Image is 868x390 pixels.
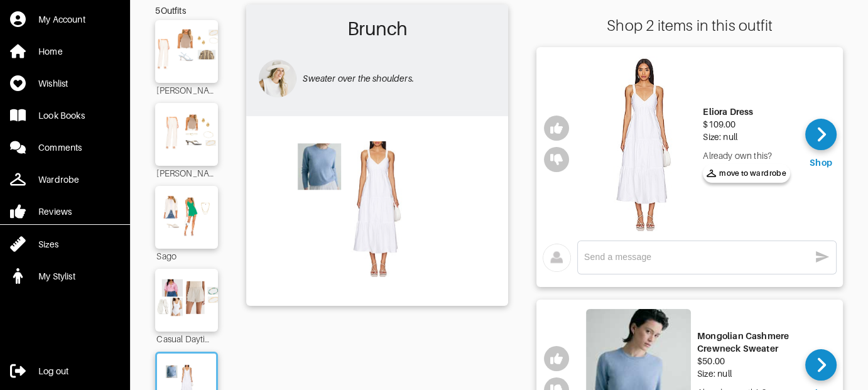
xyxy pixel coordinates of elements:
[703,106,790,118] div: Eliora Dress
[697,355,796,367] div: $50.00
[703,118,790,131] div: $109.00
[252,122,502,298] img: Outfit Brunch
[543,244,571,272] img: avatar
[155,4,218,17] div: 5 Outfits
[155,332,218,345] div: Casual Daytime
[155,166,218,180] div: [PERSON_NAME] Option #2
[38,141,82,154] div: Comments
[151,26,222,77] img: Outfit Lana
[38,13,85,26] div: My Account
[697,367,796,380] div: Size: null
[303,72,496,85] p: Sweater over the shoulders.
[810,156,832,169] div: Shop
[151,192,222,242] img: Outfit Sago
[703,131,790,143] div: Size: null
[38,270,75,283] div: My Stylist
[151,275,222,325] img: Outfit Casual Daytime
[38,109,85,122] div: Look Books
[38,238,58,251] div: Sizes
[38,205,72,218] div: Reviews
[703,164,790,183] button: move to wardrobe
[703,149,790,162] div: Already own this?
[536,17,843,35] div: Shop 2 items in this outfit
[805,119,837,169] a: Shop
[707,168,786,179] span: move to wardrobe
[592,57,697,231] img: Eliora Dress
[252,11,502,47] h2: Brunch
[697,330,796,355] div: Mongolian Cashmere Crewneck Sweater
[151,109,222,160] img: Outfit Lana Option #2
[38,77,68,90] div: Wishlist
[155,83,218,97] div: [PERSON_NAME]
[38,365,68,377] div: Log out
[259,60,296,97] img: avatar
[38,173,79,186] div: Wardrobe
[38,45,63,58] div: Home
[155,249,218,263] div: Sago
